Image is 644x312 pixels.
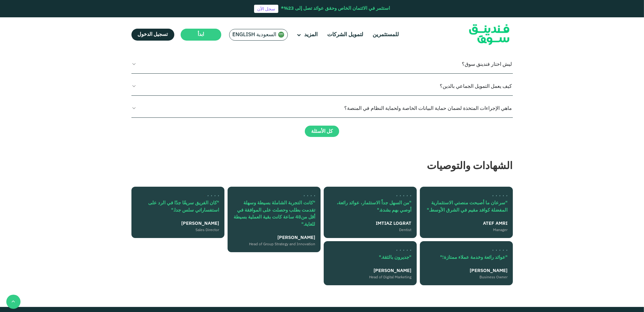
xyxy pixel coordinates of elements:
[136,220,219,227] div: [PERSON_NAME]
[131,77,513,95] button: كيف يعمل التمويل الجماعي بالدين؟
[329,227,412,233] div: Dentist
[440,255,508,259] span: "عوائد رائعة وخدمة عملاء ممتازة!"
[427,162,513,171] span: الشهادات والتوصيات
[254,5,278,13] a: سجل الآن
[425,267,508,275] div: [PERSON_NAME]
[148,201,219,213] span: "كان الفريق سريعًا جدًا في الرد على استفساراتي سلس جدا."
[233,234,316,241] div: [PERSON_NAME]
[131,55,513,73] button: ليش اختار فندينق سوق؟
[425,227,508,233] div: Manager
[136,227,219,233] div: Sales Director
[281,5,390,12] div: استثمر في الائتمان الخاص وحقق عوائد تصل إلى 23%*
[425,220,508,227] div: Atef Amri
[305,126,339,137] a: كل الأسئلة
[425,274,508,280] div: Business Owner
[234,201,316,227] span: "كانت التجربة الشاملة بسيطة وسهلة تقدمت بطلب وحصلت على الموافقة في أقل من48 ساعة كانت بقية العملي...
[278,31,284,38] img: SA Flag
[326,30,365,40] a: لتمويل الشركات
[371,30,401,40] a: للمستثمرين
[379,255,412,259] span: "جديرون بالثقة."
[131,29,174,41] a: تسجيل الدخول
[305,32,318,37] span: المزيد
[337,201,412,213] span: "من السهل جداً الاستثمار، عوائد رائعة، أوصي بهم بشدة."
[329,267,412,275] div: [PERSON_NAME]
[233,31,277,38] span: السعودية English
[233,241,316,247] div: Head of Group Strategy and Innovation
[458,19,520,51] img: Logo
[198,32,204,37] span: ابدأ
[138,32,168,37] span: تسجيل الدخول
[131,99,513,117] button: ماهي الإجراءات المتخذة لضمان حماية البيانات الخاصة ولحماية النظام في المنصة؟
[329,274,412,280] div: Head of Digital Marketing
[6,295,20,309] button: back
[329,220,412,227] div: Imtiaz Lograt
[427,201,508,213] span: "سرعان ما أصبحت منصتي الاستثمارية المفضلة كوافد مقيم في الشرق الأوسط."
